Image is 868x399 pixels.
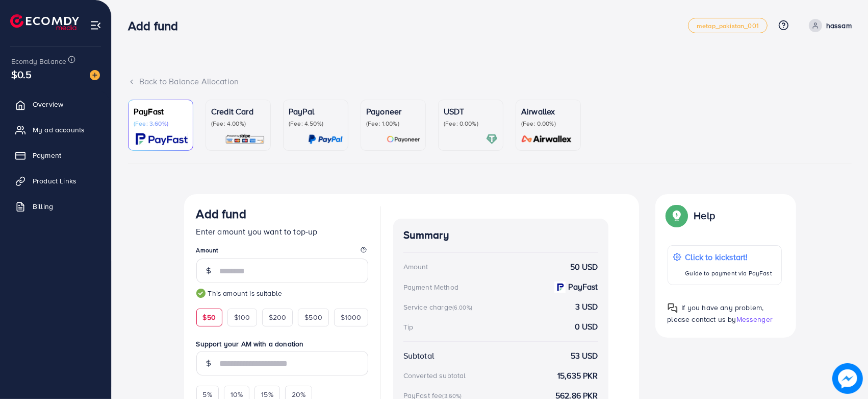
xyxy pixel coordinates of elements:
img: card [308,133,343,145]
div: Converted subtotal [403,370,466,381]
span: If you have any problem, please contact us by [668,302,764,324]
p: (Fee: 4.00%) [211,120,265,128]
div: Tip [403,322,413,332]
span: $500 [304,312,322,322]
span: Product Links [33,176,76,186]
img: image [834,365,862,393]
div: Subtotal [403,350,434,362]
p: Airwallex [521,105,575,118]
a: Payment [8,145,104,166]
p: Help [694,209,716,222]
span: $200 [269,312,287,322]
p: (Fee: 0.00%) [521,120,575,128]
a: metap_pakistan_001 [688,18,768,33]
h3: Add fund [128,18,186,33]
p: hassam [826,19,852,32]
img: guide [196,289,206,298]
img: Popup guide [668,303,678,313]
span: My ad accounts [33,125,85,135]
strong: 15,635 PKR [557,370,598,382]
img: card [136,133,188,145]
strong: 3 USD [575,301,598,313]
a: Overview [8,94,104,114]
strong: 50 USD [570,261,598,273]
legend: Amount [196,246,368,259]
div: Back to Balance Allocation [128,76,852,87]
p: PayPal [289,105,343,118]
p: Payoneer [366,105,420,118]
strong: 0 USD [575,321,598,333]
h4: Summary [403,229,598,242]
span: Overview [33,99,63,109]
p: PayFast [134,105,188,118]
img: card [486,133,498,145]
p: (Fee: 0.00%) [444,120,498,128]
img: card [518,133,575,145]
p: USDT [444,105,498,118]
small: (6.00%) [452,303,472,312]
span: metap_pakistan_001 [697,22,759,29]
small: This amount is suitable [196,288,368,298]
h3: Add fund [196,206,246,221]
span: Ecomdy Balance [11,56,66,66]
img: card [387,133,420,145]
img: image [90,70,100,80]
span: $1000 [341,312,362,322]
p: Guide to payment via PayFast [685,267,772,279]
p: (Fee: 3.60%) [134,120,188,128]
img: payment [554,281,566,293]
div: Amount [403,262,428,272]
strong: PayFast [569,281,598,293]
span: Billing [33,201,53,212]
p: (Fee: 4.50%) [289,120,343,128]
img: logo [10,14,79,30]
a: Billing [8,196,104,217]
span: $0.5 [11,67,32,82]
p: Click to kickstart! [685,251,772,263]
span: Messenger [736,314,773,324]
img: menu [90,19,101,31]
span: $50 [203,312,216,322]
img: Popup guide [668,206,686,225]
label: Support your AM with a donation [196,339,368,349]
a: My ad accounts [8,120,104,140]
p: Credit Card [211,105,265,118]
div: Service charge [403,302,475,312]
p: Enter amount you want to top-up [196,225,368,238]
strong: 53 USD [571,350,598,362]
p: (Fee: 1.00%) [366,120,420,128]
span: $100 [234,312,250,322]
img: card [225,133,265,145]
a: hassam [805,19,852,32]
a: Product Links [8,171,104,191]
div: Payment Method [403,282,458,292]
span: Payment [33,150,61,160]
